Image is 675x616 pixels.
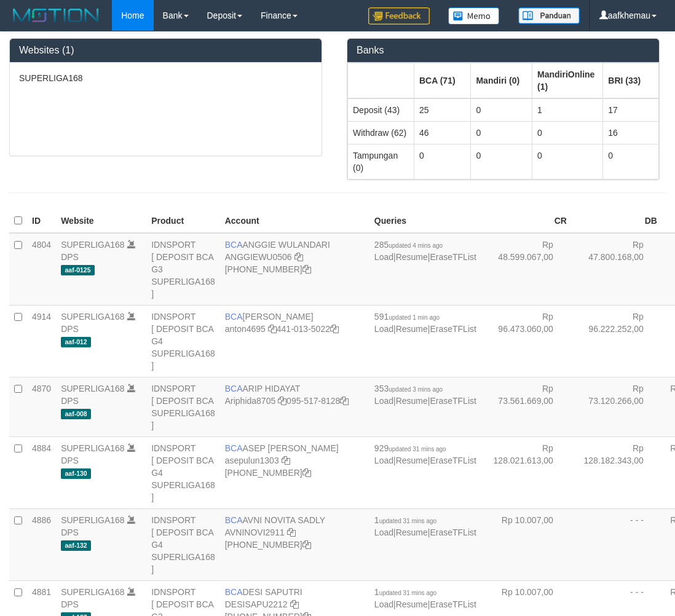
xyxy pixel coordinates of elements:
[19,72,312,84] p: SUPERLIGA168
[225,456,279,465] a: asepulun1303
[414,63,471,98] th: Group: activate to sort column ascending
[290,599,299,609] a: Copy DESISAPU2212 to clipboard
[220,508,369,580] td: AVNI NOVITA SADLY [PHONE_NUMBER]
[146,305,220,377] td: IDNSPORT [ DEPOSIT BCA G4 SUPERLIGA168 ]
[374,240,443,250] span: 285
[374,515,436,525] span: 1
[532,98,603,122] td: 1
[61,384,125,393] a: SUPERLIGA168
[603,144,659,179] td: 0
[603,121,659,144] td: 16
[225,384,243,393] span: BCA
[225,324,266,334] a: anton4695
[225,587,243,597] span: BCA
[220,209,369,233] th: Account
[374,396,393,406] a: Load
[146,209,220,233] th: Product
[146,508,220,580] td: IDNSPORT [ DEPOSIT BCA G4 SUPERLIGA168 ]
[532,121,603,144] td: 0
[481,377,572,436] td: Rp 73.561.669,00
[448,7,500,25] img: Button%20Memo.svg
[374,384,443,393] span: 353
[396,456,428,465] a: Resume
[330,324,339,334] a: Copy 4410135022 to clipboard
[532,144,603,179] td: 0
[430,252,476,262] a: EraseTFList
[357,45,650,56] h3: Banks
[430,324,476,334] a: EraseTFList
[379,590,436,596] span: updated 31 mins ago
[369,209,481,233] th: Queries
[27,305,56,377] td: 4914
[225,252,292,262] a: ANGGIEWU0506
[389,314,440,321] span: updated 1 min ago
[287,527,296,537] a: Copy AVNINOVI2911 to clipboard
[414,98,471,122] td: 25
[481,436,572,508] td: Rp 128.021.613,00
[294,252,303,262] a: Copy ANGGIEWU0506 to clipboard
[572,209,662,233] th: DB
[340,396,349,406] a: Copy 0955178128 to clipboard
[146,377,220,436] td: IDNSPORT [ DEPOSIT BCA SUPERLIGA168 ]
[348,121,414,144] td: Withdraw (62)
[414,144,471,179] td: 0
[19,45,312,56] h3: Websites (1)
[396,527,428,537] a: Resume
[9,6,103,25] img: MOTION_logo.png
[268,324,277,334] a: Copy anton4695 to clipboard
[532,63,603,98] th: Group: activate to sort column ascending
[220,233,369,306] td: ANGGIE WULANDARI [PHONE_NUMBER]
[220,377,369,436] td: ARIP HIDAYAT 095-517-8128
[471,121,532,144] td: 0
[56,233,146,306] td: DPS
[471,63,532,98] th: Group: activate to sort column ascending
[481,305,572,377] td: Rp 96.473.060,00
[603,98,659,122] td: 17
[278,396,286,406] a: Copy Ariphida8705 to clipboard
[603,63,659,98] th: Group: activate to sort column ascending
[61,468,91,479] span: aaf-130
[146,436,220,508] td: IDNSPORT [ DEPOSIT BCA G4 SUPERLIGA168 ]
[225,599,288,609] a: DESISAPU2212
[374,587,476,609] span: | |
[225,312,243,322] span: BCA
[302,540,311,550] a: Copy 4062280135 to clipboard
[374,312,440,322] span: 591
[61,240,125,250] a: SUPERLIGA168
[225,515,243,525] span: BCA
[396,324,428,334] a: Resume
[27,508,56,580] td: 4886
[481,209,572,233] th: CR
[572,508,662,580] td: - - -
[374,587,436,597] span: 1
[481,233,572,306] td: Rp 48.599.067,00
[374,324,393,334] a: Load
[225,443,243,453] span: BCA
[56,436,146,508] td: DPS
[389,446,446,452] span: updated 31 mins ago
[572,305,662,377] td: Rp 96.222.252,00
[56,209,146,233] th: Website
[389,242,443,249] span: updated 4 mins ago
[56,508,146,580] td: DPS
[374,252,393,262] a: Load
[374,240,476,262] span: | |
[225,240,243,250] span: BCA
[430,599,476,609] a: EraseTFList
[225,396,276,406] a: Ariphida8705
[430,456,476,465] a: EraseTFList
[374,312,476,334] span: | |
[374,527,393,537] a: Load
[27,209,56,233] th: ID
[430,396,476,406] a: EraseTFList
[374,443,446,453] span: 929
[27,233,56,306] td: 4804
[220,305,369,377] td: [PERSON_NAME] 441-013-5022
[374,443,476,465] span: | |
[396,599,428,609] a: Resume
[481,508,572,580] td: Rp 10.007,00
[471,144,532,179] td: 0
[572,233,662,306] td: Rp 47.800.168,00
[56,305,146,377] td: DPS
[374,456,393,465] a: Load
